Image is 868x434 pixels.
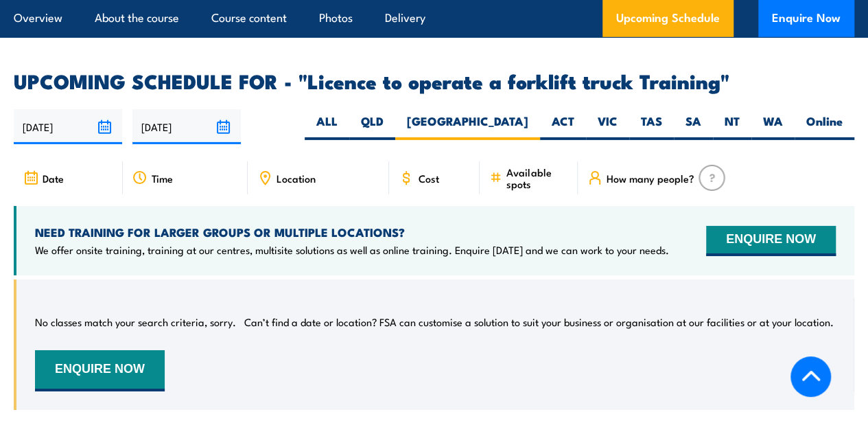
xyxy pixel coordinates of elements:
label: WA [751,113,795,140]
input: To date [132,109,241,144]
p: Can’t find a date or location? FSA can customise a solution to suit your business or organisation... [244,315,834,329]
input: From date [14,109,122,144]
label: QLD [349,113,395,140]
label: ACT [540,113,586,140]
h4: NEED TRAINING FOR LARGER GROUPS OR MULTIPLE LOCATIONS? [35,225,669,240]
label: ALL [305,113,349,140]
p: No classes match your search criteria, sorry. [35,315,236,329]
label: Online [795,113,854,140]
span: Date [43,172,64,184]
button: ENQUIRE NOW [706,226,836,256]
label: TAS [629,113,674,140]
p: We offer onsite training, training at our centres, multisite solutions as well as online training... [35,243,669,257]
label: NT [713,113,751,140]
label: VIC [586,113,629,140]
h2: UPCOMING SCHEDULE FOR - "Licence to operate a forklift truck Training" [14,71,854,89]
label: SA [674,113,713,140]
span: Location [277,172,316,184]
span: Available spots [506,166,568,190]
button: ENQUIRE NOW [35,350,165,391]
label: [GEOGRAPHIC_DATA] [395,113,540,140]
span: Cost [418,172,438,184]
span: How many people? [607,172,694,184]
span: Time [152,172,173,184]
